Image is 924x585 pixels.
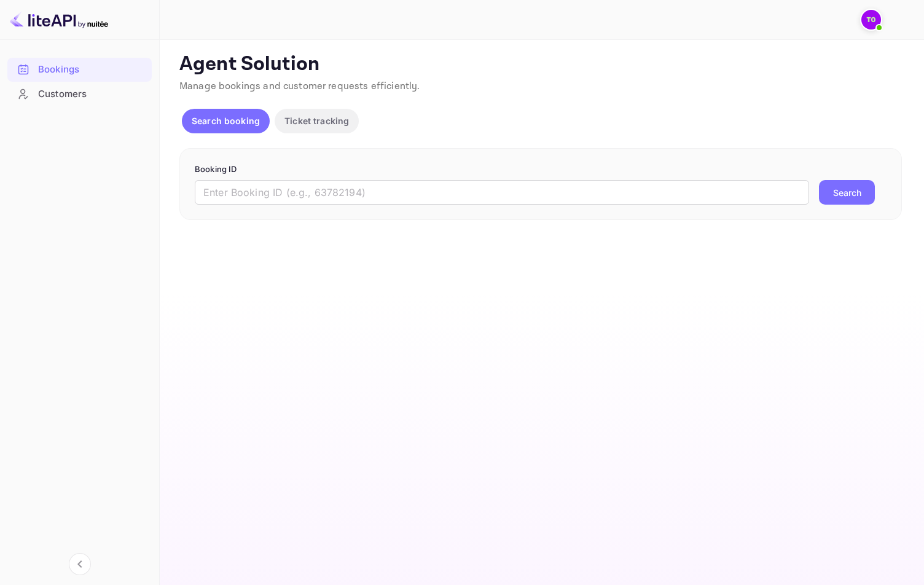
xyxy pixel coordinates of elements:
span: Manage bookings and customer requests efficiently. [179,80,420,93]
div: Bookings [7,58,152,82]
div: Customers [7,82,152,106]
button: Collapse navigation [69,553,91,575]
a: Customers [7,82,152,105]
div: Customers [38,87,146,101]
p: Booking ID [195,163,887,176]
input: Enter Booking ID (e.g., 63782194) [195,180,809,205]
p: Agent Solution [179,52,902,77]
div: Bookings [38,63,146,77]
p: Ticket tracking [284,114,349,127]
img: LiteAPI logo [10,10,108,29]
a: Bookings [7,58,152,80]
img: Traveloka3PS 02 [861,10,881,29]
p: Search booking [192,114,260,127]
button: Search [819,180,875,205]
